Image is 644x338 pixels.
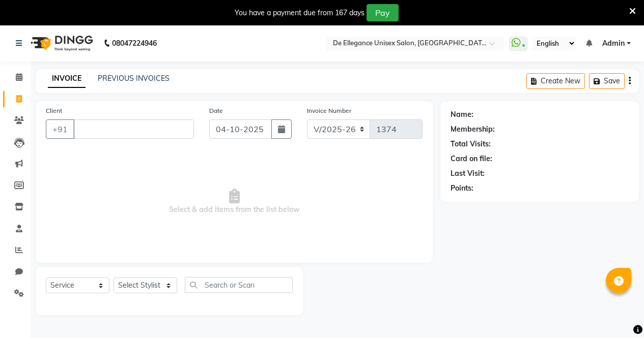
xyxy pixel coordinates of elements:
[451,109,473,120] div: Name:
[601,297,634,328] iframe: chat widget
[451,139,491,149] div: Total Visits:
[98,74,170,83] a: PREVIOUS INVOICES
[112,29,157,57] b: 08047224946
[526,73,585,89] button: Create New
[451,168,485,179] div: Last Visit:
[48,70,86,88] a: INVOICE
[26,29,96,57] img: logo
[307,106,351,115] label: Invoice Number
[451,183,473,194] div: Points:
[367,4,399,21] button: Pay
[46,151,423,253] span: Select & add items from the list below
[46,119,74,139] button: +91
[209,106,223,115] label: Date
[235,8,365,18] div: You have a payment due from 167 days
[185,277,293,293] input: Search or Scan
[589,73,625,89] button: Save
[602,38,625,49] span: Admin
[451,153,492,164] div: Card on file:
[73,119,194,139] input: Search by Name/Mobile/Email/Code
[451,124,495,135] div: Membership:
[46,106,62,115] label: Client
